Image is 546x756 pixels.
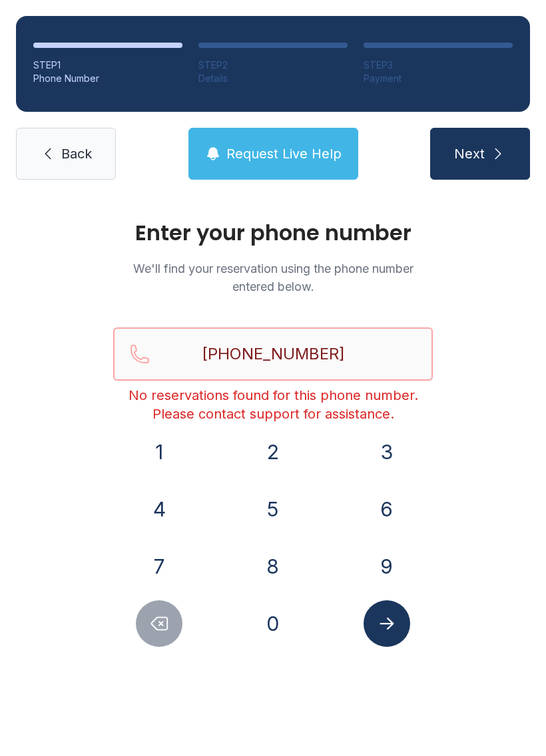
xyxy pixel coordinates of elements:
button: 2 [250,429,296,475]
p: We'll find your reservation using the phone number entered below. [113,260,433,295]
div: STEP 3 [364,59,513,72]
button: 8 [250,543,296,590]
h1: Enter your phone number [113,222,433,244]
div: STEP 1 [33,59,182,72]
button: 9 [364,543,410,590]
div: Payment [364,72,513,85]
div: Phone Number [33,72,182,85]
span: Request Live Help [226,144,342,163]
button: Delete number [136,600,182,647]
button: 1 [136,429,182,475]
button: 5 [250,486,296,532]
input: Reservation phone number [113,327,433,381]
div: No reservations found for this phone number. Please contact support for assistance. [113,386,433,423]
button: 3 [364,429,410,475]
span: Next [454,144,485,163]
div: Details [198,72,348,85]
button: 7 [136,543,182,590]
button: 6 [364,486,410,532]
span: Back [61,144,92,163]
button: Submit lookup form [364,600,410,647]
div: STEP 2 [198,59,348,72]
button: 0 [250,600,296,647]
button: 4 [136,486,182,532]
